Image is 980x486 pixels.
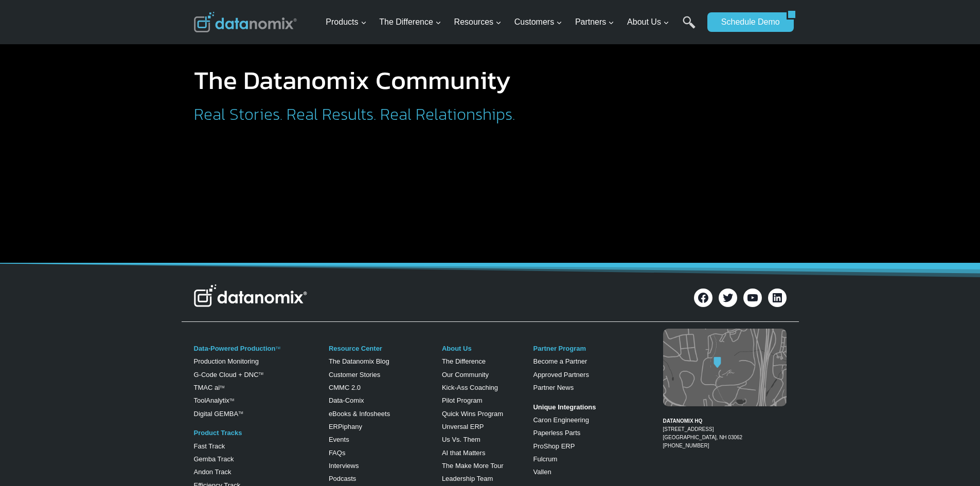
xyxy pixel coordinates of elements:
[194,345,276,352] a: Data-Powered Production
[329,357,389,365] a: The Datanomix Blog
[259,372,263,375] sup: TM
[533,345,586,352] a: Partner Program
[683,16,696,39] a: Search
[194,284,307,307] img: Datanomix Logo
[533,357,587,365] a: Become a Partner
[194,371,263,379] a: G-Code Cloud + DNCTM
[663,329,787,406] img: Datanomix map image
[442,371,489,379] a: Our Community
[454,15,502,29] span: Resources
[514,15,562,29] span: Customers
[442,357,486,365] a: The Difference
[194,12,297,32] img: Datanomix
[220,385,224,389] sup: TM
[329,345,382,352] a: Resource Center
[194,67,600,93] h1: The Datanomix Community
[326,15,366,29] span: Products
[442,384,498,391] a: Kick-Ass Coaching
[329,371,380,379] a: Customer Stories
[533,384,574,391] a: Partner News
[379,15,441,29] span: The Difference
[322,6,702,39] nav: Primary Navigation
[707,12,787,32] a: Schedule Demo
[275,346,280,350] a: TM
[627,15,669,29] span: About Us
[329,384,361,391] a: CMMC 2.0
[533,371,589,379] a: Approved Partners
[194,357,259,365] a: Production Monitoring
[575,15,614,29] span: Partners
[194,106,600,122] h2: Real Stories. Real Results. Real Relationships.
[442,345,472,352] a: About Us
[194,384,225,391] a: TMAC aiTM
